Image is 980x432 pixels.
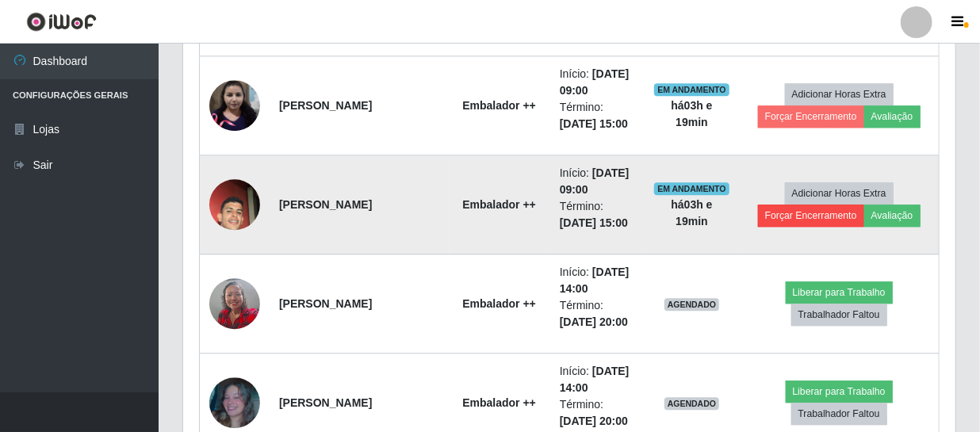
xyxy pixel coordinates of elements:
[462,297,536,310] strong: Embalador ++
[654,182,729,195] span: EM ANDAMENTO
[279,396,372,409] strong: [PERSON_NAME]
[786,281,893,304] button: Liberar para Trabalho
[560,216,628,229] time: [DATE] 15:00
[560,396,635,430] li: Término:
[462,198,536,211] strong: Embalador ++
[279,99,372,112] strong: [PERSON_NAME]
[560,297,635,331] li: Término:
[462,99,536,112] strong: Embalador ++
[209,270,260,337] img: 1754052422594.jpeg
[664,298,720,311] span: AGENDADO
[560,198,635,231] li: Término:
[758,205,864,227] button: Forçar Encerramento
[462,396,536,409] strong: Embalador ++
[672,198,713,227] strong: há 03 h e 19 min
[209,377,260,428] img: 1733427416701.jpeg
[791,304,887,326] button: Trabalhador Faltou
[560,166,630,196] time: [DATE] 09:00
[785,83,894,105] button: Adicionar Horas Extra
[560,165,635,198] li: Início:
[26,12,97,32] img: CoreUI Logo
[209,80,260,131] img: 1725571179961.jpeg
[864,205,921,227] button: Avaliação
[560,264,635,297] li: Início:
[560,67,630,97] time: [DATE] 09:00
[791,403,887,425] button: Trabalhador Faltou
[560,363,635,396] li: Início:
[786,380,893,403] button: Liberar para Trabalho
[279,198,372,211] strong: [PERSON_NAME]
[560,315,628,328] time: [DATE] 20:00
[209,159,260,250] img: 1729120016145.jpeg
[664,397,720,410] span: AGENDADO
[654,83,729,96] span: EM ANDAMENTO
[560,415,628,427] time: [DATE] 20:00
[672,99,713,128] strong: há 03 h e 19 min
[279,297,372,310] strong: [PERSON_NAME]
[758,105,864,128] button: Forçar Encerramento
[560,117,628,130] time: [DATE] 15:00
[560,99,635,132] li: Término:
[560,66,635,99] li: Início:
[560,266,630,295] time: [DATE] 14:00
[864,105,921,128] button: Avaliação
[560,365,630,394] time: [DATE] 14:00
[785,182,894,205] button: Adicionar Horas Extra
